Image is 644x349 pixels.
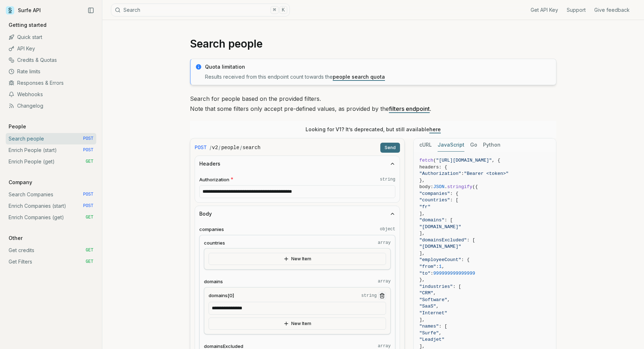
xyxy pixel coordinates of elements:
a: Credits & Quotas [6,54,96,66]
span: ], [419,251,425,256]
span: "Bearer <token>" [464,171,509,176]
span: ], [419,211,425,216]
button: JavaScript [438,138,464,152]
code: object [380,226,395,232]
span: POST [83,192,93,197]
p: Quota limitation [205,63,552,70]
span: , { [492,158,500,163]
button: New Item [209,253,386,265]
span: "Authorization" [419,171,461,176]
code: array [378,279,391,284]
span: "Software" [419,297,447,303]
p: Looking for V1? It’s deprecated, but still available [306,126,441,133]
button: Python [483,138,501,152]
span: / [240,144,242,151]
span: : [461,171,464,176]
span: , [441,264,444,269]
span: ], [419,231,425,236]
span: domains[0] [209,292,234,299]
code: people [221,144,239,151]
span: : [ [450,197,458,203]
span: : [430,271,433,276]
span: POST [195,144,207,151]
a: Enrich Companies (get) GET [6,212,96,223]
a: Give feedback [594,6,630,14]
button: Search⌘K [111,4,290,16]
a: Webhooks [6,89,96,100]
p: Other [6,235,25,242]
span: headers: { [419,164,447,170]
span: GET [86,159,93,164]
code: string [380,177,395,182]
span: / [219,144,220,151]
span: POST [83,147,93,153]
span: GET [86,215,93,220]
p: Search for people based on the provided filters. Note that some filters only accept pre-defined v... [190,94,556,114]
a: Quick start [6,31,96,43]
span: "domainsExcluded" [419,237,467,243]
a: Responses & Errors [6,77,96,89]
p: Results received from this endpoint count towards the [205,73,552,80]
span: "domains" [419,217,444,223]
span: domains [204,278,223,285]
a: Support [567,6,586,14]
span: countries [204,240,225,246]
span: "to" [419,271,430,276]
span: "[URL][DOMAIN_NAME]" [436,158,492,163]
span: "companies" [419,191,450,196]
span: ], [419,317,425,323]
a: Rate limits [6,66,96,77]
span: ( [433,158,436,163]
span: : [436,264,439,269]
button: Send [380,143,400,153]
span: POST [83,203,93,209]
span: , [436,304,439,309]
span: , [439,330,442,336]
a: Get credits GET [6,245,96,256]
a: API Key [6,43,96,54]
span: Authorization [199,176,229,183]
span: "from" [419,264,436,269]
span: POST [83,136,93,142]
a: Search people POST [6,133,96,144]
span: }, [419,277,425,282]
span: "Surfe" [419,330,439,336]
span: ({ [472,184,478,190]
a: Get API Key [531,6,558,14]
span: "CRM" [419,290,433,296]
a: here [429,126,441,132]
kbd: ⌘ [270,6,278,14]
a: Get Filters GET [6,256,96,267]
span: : { [450,191,458,196]
span: fetch [419,158,433,163]
span: ], [419,344,425,349]
button: Go [470,138,477,152]
button: cURL [419,138,432,152]
a: Search Companies POST [6,189,96,200]
span: "[DOMAIN_NAME]" [419,244,461,249]
span: : [ [439,324,447,329]
span: GET [86,259,93,265]
span: "[DOMAIN_NAME]" [419,224,461,230]
a: Surfe API [6,5,41,16]
a: Enrich People (start) POST [6,144,96,156]
code: string [361,293,377,299]
a: people search quota [333,74,385,80]
span: "countries" [419,197,450,203]
span: "industries" [419,284,453,289]
button: Body [195,206,400,222]
p: People [6,123,29,130]
code: search [243,144,260,151]
span: stringify [447,184,472,190]
span: "SaaS" [419,304,436,309]
a: Enrich People (get) GET [6,156,96,167]
span: : [ [467,237,475,243]
p: Getting started [6,21,49,29]
h1: Search people [190,37,556,50]
button: New Item [209,318,386,330]
span: }, [419,178,425,183]
span: "fr" [419,204,430,210]
span: : [ [453,284,461,289]
span: : { [461,257,469,262]
span: JSON [433,184,444,190]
